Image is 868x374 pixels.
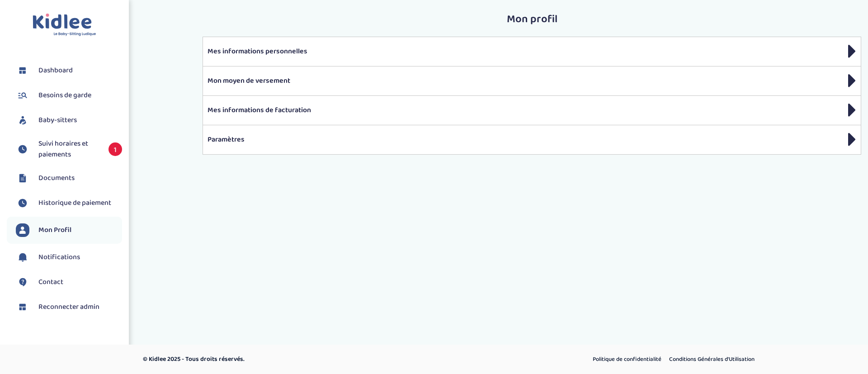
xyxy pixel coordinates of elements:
[16,251,29,264] img: notification.svg
[203,14,861,25] h2: Mon profil
[38,277,63,288] span: Contact
[16,64,29,77] img: dashboard.svg
[16,142,29,156] img: suivihoraire.svg
[38,252,80,263] span: Notifications
[38,138,99,160] span: Suivi horaires et paiements
[33,14,96,37] img: logo.svg
[38,198,111,208] span: Historique de paiement
[108,142,122,156] span: 1
[16,196,122,210] a: Historique de paiement
[38,115,77,126] span: Baby-sitters
[208,134,856,145] p: Paramètres
[16,89,122,102] a: Besoins de garde
[16,300,122,314] a: Reconnecter admin
[143,355,472,364] p: © Kidlee 2025 - Tous droits réservés.
[16,275,29,289] img: contact.svg
[38,65,73,76] span: Dashboard
[38,302,99,312] span: Reconnecter admin
[38,173,75,184] span: Documents
[38,225,71,236] span: Mon Profil
[38,90,91,101] span: Besoins de garde
[16,196,29,210] img: suivihoraire.svg
[208,46,856,57] p: Mes informations personnelles
[16,171,29,185] img: documents.svg
[590,354,665,365] a: Politique de confidentialité
[16,114,122,127] a: Baby-sitters
[16,171,122,185] a: Documents
[16,300,29,314] img: dashboard.svg
[16,114,29,127] img: babysitters.svg
[16,223,29,237] img: profil.svg
[16,138,122,160] a: Suivi horaires et paiements 1
[16,275,122,289] a: Contact
[208,76,856,86] p: Mon moyen de versement
[666,354,758,365] a: Conditions Générales d’Utilisation
[16,251,122,264] a: Notifications
[16,89,29,102] img: besoin.svg
[16,223,122,237] a: Mon Profil
[208,105,856,116] p: Mes informations de facturation
[16,64,122,77] a: Dashboard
